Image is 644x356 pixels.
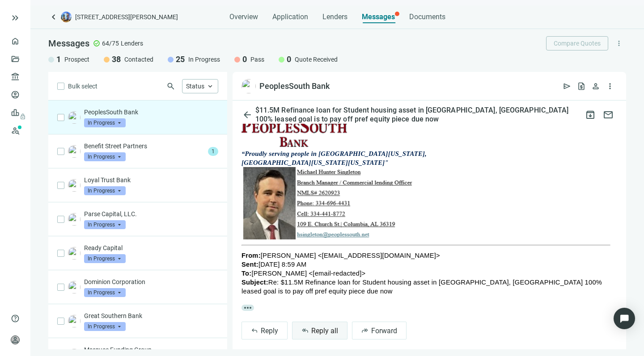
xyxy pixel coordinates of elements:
span: 38 [112,54,121,65]
span: Messages [48,38,89,49]
div: $11.5M Refinance loan for Student housing asset in [GEOGRAPHIC_DATA], [GEOGRAPHIC_DATA] 100% leas... [254,106,581,124]
span: Messages [362,13,395,21]
p: Parse Capital, LLC. [84,209,218,218]
button: reply_allReply all [292,322,347,339]
p: Benefit Street Partners [84,142,204,151]
span: In Progress [188,55,220,64]
span: Application [272,13,308,21]
span: archive [585,109,596,120]
span: more_vert [606,82,614,91]
button: Compare Quotes [546,36,608,50]
button: send [560,79,574,93]
span: Reply [261,327,278,335]
div: PeoplesSouth Bank [259,81,330,92]
p: Marquee Funding Group [84,345,218,354]
span: send [563,82,572,91]
button: mail [599,106,617,124]
button: person [589,79,603,93]
span: reply [251,327,258,334]
span: more_vert [615,39,623,47]
img: 1d2caa9a-0d08-4ad8-8418-555c3ff76cc6 [68,213,80,226]
span: 0 [287,54,291,65]
div: Open Intercom Messenger [614,308,635,329]
span: Lenders [322,13,347,21]
p: PeoplesSouth Bank [84,108,218,117]
span: reply_all [301,327,309,334]
button: replyReply [241,322,288,339]
button: more_vert [603,79,617,93]
img: 400210be-512d-4c1b-adf7-2952e9df3b11 [68,111,80,124]
button: keyboard_double_arrow_right [10,13,21,23]
span: search [166,82,175,91]
span: more_horiz [241,305,254,311]
p: Loyal Trust Bank [84,176,218,184]
span: Status [186,83,204,90]
p: Dominion Corporation [84,277,218,286]
img: deal-logo [61,12,72,22]
span: check_circle [93,40,100,47]
span: In Progress [84,220,126,229]
span: mail [603,109,614,120]
span: 64/75 [102,39,119,48]
span: person [11,335,20,344]
p: Great Southern Bank [84,311,218,320]
button: request_quote [574,79,589,93]
span: Contacted [124,55,153,64]
span: 1 [56,54,61,65]
span: In Progress [84,322,126,331]
span: In Progress [84,186,126,195]
span: person [591,82,600,91]
img: a1074851-a866-4108-844b-f0eb7d257787 [68,315,80,327]
span: Forward [371,327,397,335]
span: help [11,314,20,323]
span: Lenders [121,39,143,48]
img: 400210be-512d-4c1b-adf7-2952e9df3b11 [241,79,256,93]
span: [STREET_ADDRESS][PERSON_NAME] [75,13,178,21]
span: forward [361,327,369,334]
span: 0 [242,54,247,65]
span: Overview [229,13,258,21]
span: In Progress [84,254,126,263]
a: keyboard_arrow_left [48,12,59,22]
span: In Progress [84,288,126,297]
span: 1 [208,147,218,156]
button: more_vert [612,36,626,50]
button: forwardForward [352,322,407,339]
span: Bulk select [68,81,97,91]
img: f277470a-ef91-4945-a43b-450ea1cd8728 [68,145,80,158]
span: keyboard_arrow_up [206,82,214,90]
img: 2624b084-691a-4153-aca8-3521fd9bb310 [68,281,80,293]
span: Prospect [64,55,89,64]
span: 25 [176,54,185,65]
img: ffbf0d31-ffb0-46f0-9612-1e594392af99 [68,179,80,192]
span: Quote Received [295,55,338,64]
button: archive [581,106,599,124]
span: request_quote [577,82,586,91]
span: arrow_back [242,109,253,120]
span: In Progress [84,152,126,161]
span: Reply all [311,327,338,335]
span: Pass [250,55,264,64]
p: Ready Capital [84,243,218,252]
img: 559a25f8-8bd1-4de3-9272-a04f743625c6 [68,247,80,260]
button: arrow_back [241,106,254,124]
span: In Progress [84,118,126,127]
span: Documents [409,13,445,21]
